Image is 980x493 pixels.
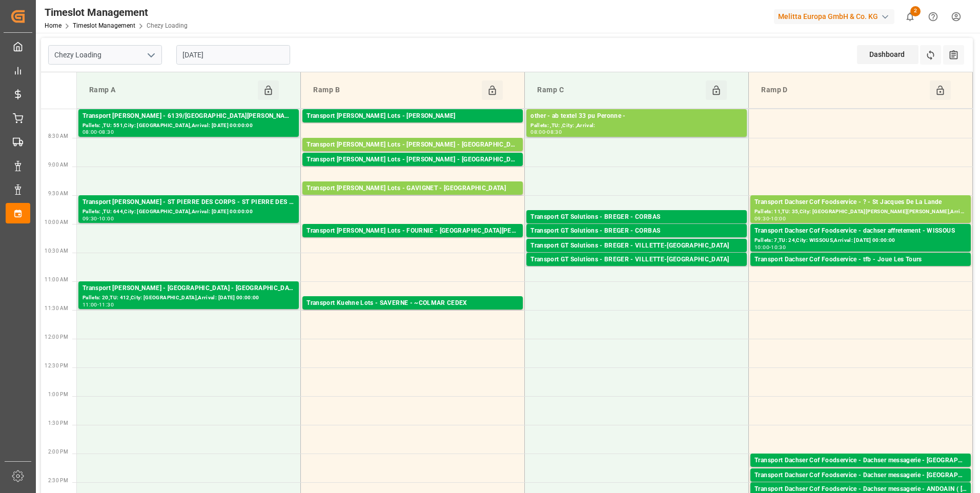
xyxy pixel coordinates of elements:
span: 11:00 AM [45,277,68,282]
div: Transport [PERSON_NAME] - 6139/[GEOGRAPHIC_DATA][PERSON_NAME] [83,111,295,121]
div: 08:00 [83,130,97,134]
div: Pallets: ,TU: 644,City: [GEOGRAPHIC_DATA],Arrival: [DATE] 00:00:00 [83,208,295,216]
div: 11:00 [83,302,97,307]
div: Transport [PERSON_NAME] Lots - FOURNIE - [GEOGRAPHIC_DATA][PERSON_NAME] [307,226,519,236]
span: 12:00 PM [45,334,68,340]
div: - [769,216,771,221]
div: Transport Dachser Cof Foodservice - Dachser messagerie - [GEOGRAPHIC_DATA] [754,470,967,481]
span: 11:30 AM [45,305,68,311]
div: - [97,130,99,134]
span: 10:30 AM [45,248,68,254]
a: Home [45,22,62,29]
span: 1:00 PM [48,392,68,397]
div: 09:30 [754,216,769,221]
div: Pallets: 10,TU: 1009,City: [GEOGRAPHIC_DATA],Arrival: [DATE] 00:00:00 [307,194,519,202]
span: 2:30 PM [48,478,68,483]
div: Transport [PERSON_NAME] - ST PIERRE DES CORPS - ST PIERRE DES CORPS [83,197,295,208]
span: 9:30 AM [48,191,68,196]
span: 2 [910,6,921,16]
div: Transport GT Solutions - BREGER - CORBAS [530,226,743,236]
div: Transport Dachser Cof Foodservice - tfb - Joue Les Tours [754,255,967,265]
div: Pallets: 20,TU: 412,City: [GEOGRAPHIC_DATA],Arrival: [DATE] 00:00:00 [83,294,295,302]
div: Transport Dachser Cof Foodservice - ? - St Jacques De La Lande [754,197,967,208]
input: DD-MM-YYYY [176,45,290,65]
div: Transport GT Solutions - BREGER - VILLETTE-[GEOGRAPHIC_DATA] [530,255,743,265]
div: Pallets: ,TU: 84,City: CARQUEFOU,Arrival: [DATE] 00:00:00 [307,121,519,130]
div: 10:00 [771,216,786,221]
div: Ramp D [757,80,930,100]
div: other - ab textel 33 pu Peronne - [530,111,743,121]
div: Transport [PERSON_NAME] Lots - [PERSON_NAME] - [GEOGRAPHIC_DATA] [307,140,519,150]
div: Ramp B [309,80,482,100]
div: Pallets: 2,TU: 52,City: [GEOGRAPHIC_DATA],Arrival: [DATE] 00:00:00 [530,236,743,245]
div: - [545,130,547,134]
div: Pallets: ,TU: ,City: ,Arrival: [530,121,743,130]
div: 10:00 [99,216,114,221]
span: 1:30 PM [48,420,68,426]
div: - [97,216,99,221]
button: Melitta Europa GmbH & Co. KG [774,7,899,26]
div: Transport Dachser Cof Foodservice - Dachser messagerie - [GEOGRAPHIC_DATA] [754,456,967,466]
div: 10:00 [754,245,769,250]
div: - [97,302,99,307]
div: Transport GT Solutions - BREGER - VILLETTE-[GEOGRAPHIC_DATA] [530,241,743,251]
div: Pallets: 5,TU: 32,City: [GEOGRAPHIC_DATA],Arrival: [DATE] 00:00:00 [530,222,743,231]
button: open menu [143,47,158,63]
div: Transport Kuehne Lots - SAVERNE - ~COLMAR CEDEX [307,298,519,309]
button: Help Center [922,5,945,28]
div: Transport [PERSON_NAME] Lots - [PERSON_NAME] [307,111,519,121]
div: 08:30 [547,130,562,134]
input: Type to search/select [48,45,162,65]
a: Timeslot Management [73,22,135,29]
div: Transport [PERSON_NAME] - [GEOGRAPHIC_DATA] - [GEOGRAPHIC_DATA] [83,283,295,294]
div: - [769,245,771,250]
span: 12:30 PM [45,363,68,368]
div: Pallets: ,TU: 144,City: [GEOGRAPHIC_DATA],Arrival: [DATE] 00:00:00 [530,251,743,260]
div: Pallets: 1,TU: 10,City: [GEOGRAPHIC_DATA],Arrival: [DATE] 00:00:00 [754,466,967,475]
div: Pallets: ,TU: 112,City: [GEOGRAPHIC_DATA],Arrival: [DATE] 00:00:00 [530,265,743,274]
div: 10:30 [771,245,786,250]
div: Transport [PERSON_NAME] Lots - GAVIGNET - [GEOGRAPHIC_DATA] [307,183,519,194]
div: Pallets: 4,TU: 28,City: Joue Les Tours,Arrival: [DATE] 00:00:00 [754,265,967,274]
div: Pallets: 11,TU: 35,City: [GEOGRAPHIC_DATA][PERSON_NAME][PERSON_NAME],Arrival: [DATE] 00:00:00 [754,208,967,216]
div: 09:30 [83,216,97,221]
div: Timeslot Management [45,5,188,20]
div: 08:30 [99,130,114,134]
div: Transport Dachser Cof Foodservice - dachser affretement - WISSOUS [754,226,967,236]
span: 2:00 PM [48,449,68,455]
div: Melitta Europa GmbH & Co. KG [774,9,894,24]
div: Ramp C [533,80,706,100]
div: Pallets: ,TU: 551,City: [GEOGRAPHIC_DATA],Arrival: [DATE] 00:00:00 [83,121,295,130]
div: Pallets: ,TU: 144,City: [GEOGRAPHIC_DATA],Arrival: [DATE] 00:00:00 [754,481,967,489]
div: Pallets: 2,TU: ,City: [GEOGRAPHIC_DATA],Arrival: [DATE] 00:00:00 [307,150,519,159]
div: 08:00 [530,130,545,134]
div: 11:30 [99,302,114,307]
div: Pallets: 6,TU: 311,City: ~COLMAR CEDEX,Arrival: [DATE] 00:00:00 [307,309,519,317]
div: Ramp A [85,80,258,100]
div: Transport GT Solutions - BREGER - CORBAS [530,212,743,222]
button: show 2 new notifications [899,5,922,28]
span: 10:00 AM [45,219,68,225]
div: Transport [PERSON_NAME] Lots - [PERSON_NAME] - [GEOGRAPHIC_DATA] [307,155,519,165]
span: 8:30 AM [48,133,68,139]
div: Pallets: ,TU: 56,City: [GEOGRAPHIC_DATA][PERSON_NAME],Arrival: [DATE] 00:00:00 [307,236,519,245]
div: Pallets: ,TU: 318,City: [GEOGRAPHIC_DATA],Arrival: [DATE] 00:00:00 [307,165,519,174]
span: 9:00 AM [48,162,68,168]
div: Pallets: 7,TU: 24,City: WISSOUS,Arrival: [DATE] 00:00:00 [754,236,967,245]
div: Dashboard [857,45,918,64]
